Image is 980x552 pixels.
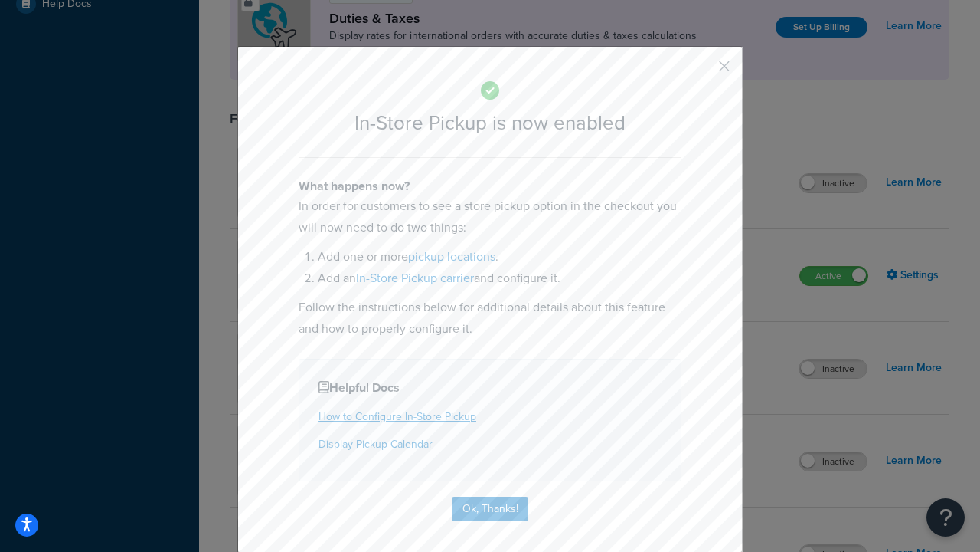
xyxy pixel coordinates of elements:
h4: Helpful Docs [318,379,661,397]
a: How to Configure In-Store Pickup [318,409,476,425]
button: Ok, Thanks! [452,497,528,521]
p: Follow the instructions below for additional details about this feature and how to properly confi... [299,297,681,340]
a: pickup locations [408,248,495,265]
h4: What happens now? [299,177,681,195]
li: Add an and configure it. [318,268,681,289]
a: Display Pickup Calendar [318,436,433,452]
p: In order for customers to see a store pickup option in the checkout you will now need to do two t... [299,195,681,238]
li: Add one or more . [318,246,681,268]
h2: In-Store Pickup is now enabled [299,112,681,134]
a: In-Store Pickup carrier [356,269,474,287]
